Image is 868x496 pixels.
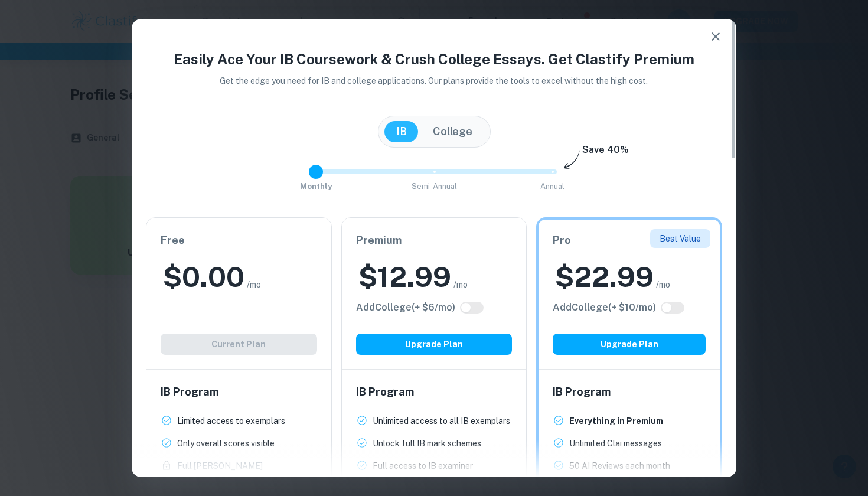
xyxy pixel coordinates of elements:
[569,415,663,428] p: Everything in Premium
[146,48,722,70] h4: Easily Ace Your IB Coursework & Crush College Essays. Get Clastify Premium
[555,258,654,296] h2: $ 22.99
[356,384,513,400] h6: IB Program
[569,437,662,450] p: Unlimited Clai messages
[356,301,455,315] h6: Click to see all the additional College features.
[582,143,629,163] h6: Save 40%
[161,384,317,400] h6: IB Program
[553,384,706,400] h6: IB Program
[356,232,513,249] h6: Premium
[553,301,656,315] h6: Click to see all the additional College features.
[177,415,285,428] p: Limited access to exemplars
[163,258,244,296] h2: $ 0.00
[161,232,317,249] h6: Free
[384,121,419,142] button: IB
[412,182,457,191] span: Semi-Annual
[247,278,261,291] span: /mo
[453,278,468,291] span: /mo
[373,415,510,428] p: Unlimited access to all IB exemplars
[177,437,275,450] p: Only overall scores visible
[358,258,451,296] h2: $ 12.99
[656,278,670,291] span: /mo
[553,334,706,355] button: Upgrade Plan
[356,334,513,355] button: Upgrade Plan
[421,121,484,142] button: College
[300,182,332,191] span: Monthly
[540,182,564,191] span: Annual
[204,74,665,87] p: Get the edge you need for IB and college applications. Our plans provide the tools to excel witho...
[373,437,481,450] p: Unlock full IB mark schemes
[564,150,580,170] img: subscription-arrow.svg
[553,232,706,249] h6: Pro
[660,232,701,245] p: Best Value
